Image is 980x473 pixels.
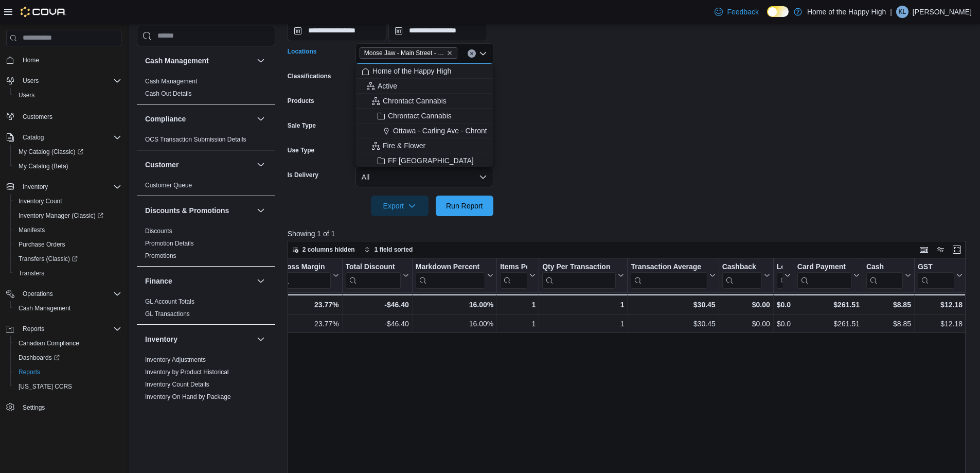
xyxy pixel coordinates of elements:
[14,238,69,251] a: Purchase Orders
[19,162,68,170] span: My Catalog (Beta)
[866,262,903,289] div: Cash
[21,7,66,17] img: Cova
[19,131,48,144] button: Catalog
[288,21,386,41] input: Press the down key to open a popover containing a calendar.
[288,47,317,56] label: Locations
[19,255,78,263] span: Transfers (Classic)
[355,153,493,168] button: FF [GEOGRAPHIC_DATA]
[19,240,65,249] span: Purchase Orders
[14,380,76,393] a: [US_STATE] CCRS
[797,299,860,311] div: $261.51
[14,352,64,364] a: Dashboards
[372,66,451,76] span: Home of the Happy High
[23,56,39,64] span: Home
[345,262,408,289] button: Total Discount
[807,6,886,18] p: Home of the Happy High
[383,96,447,106] span: Chrontact Cannabis
[145,393,231,400] a: Inventory On Hand by Package
[388,155,474,166] span: FF [GEOGRAPHIC_DATA]
[137,75,275,104] div: Cash Management
[145,227,172,235] span: Discounts
[137,179,275,196] div: Customer
[10,336,126,351] button: Canadian Compliance
[10,252,126,266] a: Transfers (Classic)
[2,109,126,124] button: Customers
[14,146,87,158] a: My Catalog (Classic)
[631,262,707,289] div: Transaction Average
[288,171,318,179] label: Is Delivery
[14,366,121,378] span: Reports
[145,369,229,376] a: Inventory by Product Historical
[2,400,126,415] button: Settings
[866,318,911,330] div: $8.85
[10,194,126,208] button: Inventory Count
[145,334,177,344] h3: Inventory
[10,351,126,365] a: Dashboards
[345,318,408,330] div: -$46.40
[145,356,206,364] span: Inventory Adjustments
[19,54,43,66] a: Home
[145,276,172,286] h3: Finance
[145,252,176,259] a: Promotions
[345,299,408,311] div: -$46.40
[383,141,425,151] span: Fire & Flower
[19,323,48,335] button: Reports
[918,262,954,289] div: GST
[10,159,126,173] button: My Catalog (Beta)
[19,148,83,156] span: My Catalog (Classic)
[918,318,963,330] div: $12.18
[355,109,493,124] button: Chrontact Cannabis
[2,74,126,88] button: Users
[416,299,493,311] div: 16.00%
[416,262,493,289] button: Markdown Percent
[278,262,330,272] div: Gross Margin
[631,262,707,272] div: Transaction Average
[767,6,789,17] input: Dark Mode
[542,262,624,289] button: Qty Per Transaction
[145,90,192,97] a: Cash Out Details
[19,354,60,362] span: Dashboards
[2,287,126,301] button: Operations
[145,160,253,170] button: Customer
[918,243,930,256] button: Keyboard shortcuts
[145,77,197,85] span: Cash Management
[288,146,314,154] label: Use Type
[14,337,121,349] span: Canadian Compliance
[918,299,963,311] div: $12.18
[10,301,126,316] button: Cash Management
[14,380,121,393] span: Washington CCRS
[797,262,851,272] div: Card Payment
[255,159,267,171] button: Customer
[145,114,253,124] button: Compliance
[14,302,121,314] span: Cash Management
[19,288,121,300] span: Operations
[896,6,908,18] div: Kara Ludwar
[255,55,267,67] button: Cash Management
[145,380,209,389] span: Inventory Count Details
[19,339,79,347] span: Canadian Compliance
[19,382,72,391] span: [US_STATE] CCRS
[23,325,44,333] span: Reports
[14,224,49,236] a: Manifests
[288,72,331,80] label: Classifications
[23,133,44,142] span: Catalog
[10,223,126,237] button: Manifests
[278,262,330,289] div: Gross Margin
[14,160,121,172] span: My Catalog (Beta)
[722,262,761,289] div: Cashback
[866,299,911,311] div: $8.85
[19,91,34,99] span: Users
[416,262,485,289] div: Markdown Percent
[918,262,963,289] button: GST
[14,366,44,378] a: Reports
[6,48,121,442] nav: Complex example
[19,54,121,66] span: Home
[777,262,782,272] div: Loyalty Redemptions
[145,182,192,189] a: Customer Queue
[416,262,485,272] div: Markdown Percent
[145,310,190,318] span: GL Transactions
[355,79,493,94] button: Active
[255,204,267,217] button: Discounts & Promotions
[288,243,359,256] button: 2 columns hidden
[19,181,52,193] button: Inventory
